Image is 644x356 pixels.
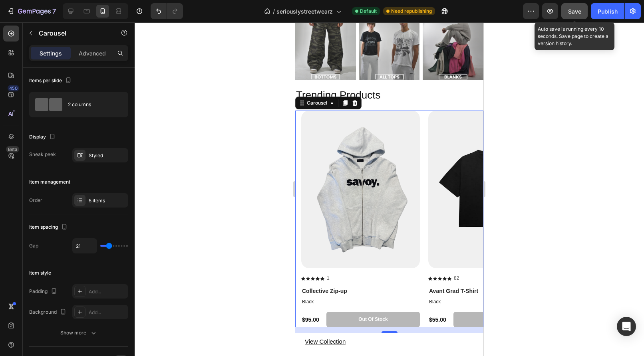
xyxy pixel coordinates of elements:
div: Publish [598,7,618,16]
p: View Collection [10,314,50,324]
button: 7 [3,3,60,19]
p: 7 [52,6,56,16]
p: Carousel [39,28,107,38]
div: Styled [89,152,126,159]
input: Auto [73,239,97,253]
iframe: Design area [295,22,483,356]
div: Show more [60,329,97,337]
div: Open Intercom Messenger [617,317,636,336]
div: Padding [29,286,59,297]
div: Display [29,132,57,142]
div: Item spacing [29,222,69,233]
div: $95.00 [6,293,25,302]
p: Black [134,277,251,283]
div: Add... [89,288,126,295]
div: $55.00 [133,293,152,302]
span: / [273,7,275,16]
div: Sneak peek [29,151,56,158]
div: Items per slide [29,75,73,86]
span: Save [568,8,581,15]
button: Show more [29,326,128,340]
div: Add... [89,309,126,316]
a: Collective Zip-up [6,88,125,246]
p: Black [7,277,124,283]
div: Beta [6,146,19,152]
div: Carousel [10,77,34,84]
p: Settings [40,49,62,57]
h1: Collective Zip-up [6,264,125,273]
div: 450 [8,85,19,91]
button: Save [561,3,588,19]
div: Item style [29,269,51,277]
div: 2 columns [68,95,117,114]
div: Gap [29,242,38,249]
span: seriouslystreetwearz [276,7,333,16]
p: 82 [159,253,164,259]
button: Out of stock [158,289,252,305]
a: Avant Grad T-Shirt [133,88,252,246]
span: Default [360,8,377,15]
div: Background [29,307,68,318]
p: 1 [32,253,34,259]
div: Out of stock [63,294,92,301]
div: 5 items [89,197,126,204]
span: Need republishing [391,8,432,15]
p: Advanced [79,49,106,57]
div: Undo/Redo [151,3,183,19]
button: Out of stock [31,289,125,305]
h1: Avant Grad T-Shirt [133,264,252,273]
div: Item management [29,178,70,186]
button: Publish [591,3,624,19]
div: Order [29,197,42,204]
